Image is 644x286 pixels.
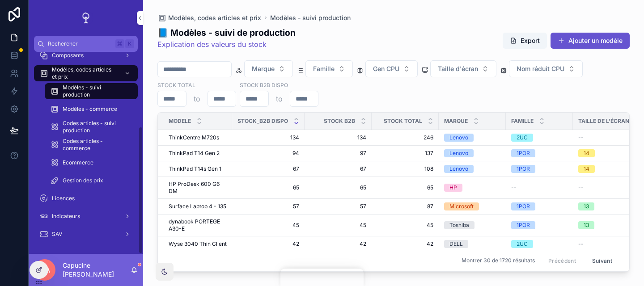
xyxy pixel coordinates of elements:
a: 134 [310,134,366,141]
label: Stock total [157,81,195,89]
a: 42 [237,240,299,248]
button: Select Button [305,60,353,77]
a: dynabook PORTEGE A30-E [169,218,227,232]
span: 97 [310,150,366,157]
button: RechercherK [34,36,138,52]
span: SAV [52,231,62,238]
div: 13 [584,202,589,210]
a: 67 [310,165,366,172]
a: ThinkPad T14s Gen 1 [169,165,227,172]
span: Modèles, codes articles et prix [168,13,261,22]
button: Export [503,33,547,49]
span: Montrer 30 de 1720 résultats [462,257,535,265]
a: -- [578,134,640,141]
a: 1POR [511,202,568,210]
a: 1POR [511,221,568,229]
div: 14 [584,149,589,157]
a: 13 [578,202,640,210]
a: 45 [377,222,433,229]
button: Select Button [365,60,418,77]
a: Lenovo [444,149,500,157]
a: 94 [237,150,299,157]
a: HP ProDesk 600 G6 DM [169,181,227,195]
a: 2UC [511,134,568,142]
div: scrollable content [29,52,143,254]
div: 2UC [517,134,528,142]
h1: 📘 Modèles - suivi de production [157,27,296,39]
span: Marque [444,118,468,125]
button: Select Button [430,60,496,77]
a: Modèles - suivi production [45,83,138,99]
a: Modèles - suivi production [270,13,351,22]
span: Stock B2B [324,118,355,125]
button: Ajouter un modèle [551,33,630,49]
a: ThinkCentre M720s [169,134,227,141]
div: Microsoft [449,202,474,210]
a: Microsoft [444,202,500,210]
a: Gestion des prix [45,172,138,189]
a: Modèles - commerce [45,101,138,117]
span: 134 [237,134,299,141]
a: 13 [578,221,640,229]
a: 42 [377,240,433,248]
a: 45 [237,222,299,229]
span: Ecommerce [63,159,93,166]
span: Marque [252,64,275,73]
a: Explication des valeurs du stock [157,40,267,49]
span: ThinkCentre M720s [169,134,219,141]
a: 137 [377,150,433,157]
button: Suivant [586,254,619,268]
span: K [126,40,133,47]
button: Select Button [509,60,583,77]
a: Composants [34,47,138,63]
img: App logo [79,11,93,25]
span: 108 [377,165,433,172]
span: ThinkPad T14 Gen 2 [169,150,220,157]
div: 1POR [517,221,530,229]
a: 2UC [511,240,568,248]
p: to [194,93,200,104]
a: 57 [237,203,299,210]
span: Rechercher [48,40,112,47]
a: 87 [377,203,433,210]
a: DELL [444,240,500,248]
span: Famille [511,118,534,125]
span: 42 [310,240,366,248]
p: Capucine [PERSON_NAME] [63,261,131,279]
a: 246 [377,134,433,141]
div: Lenovo [449,165,468,173]
div: Toshiba [449,221,469,229]
a: Wyse 3040 Thin Client [169,240,227,248]
a: Licences [34,190,138,206]
a: HP [444,184,500,192]
a: Indicateurs [34,208,138,224]
a: 65 [377,184,433,191]
a: Ecommerce [45,155,138,171]
span: -- [578,184,584,191]
span: Taille de l'écran [578,118,629,125]
span: ThinkPad T14s Gen 1 [169,165,221,172]
a: 65 [310,184,366,191]
div: Lenovo [449,149,468,157]
a: SAV [34,226,138,242]
a: -- [578,184,640,191]
span: Famille [313,64,335,73]
a: Surface Laptop 4 - 135 [169,203,227,210]
a: 57 [310,203,366,210]
span: Nom réduit CPU [517,64,564,73]
a: 14 [578,149,640,157]
a: Modèles, codes articles et prix [34,65,138,81]
span: Stock_B2B dispo [237,118,288,125]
